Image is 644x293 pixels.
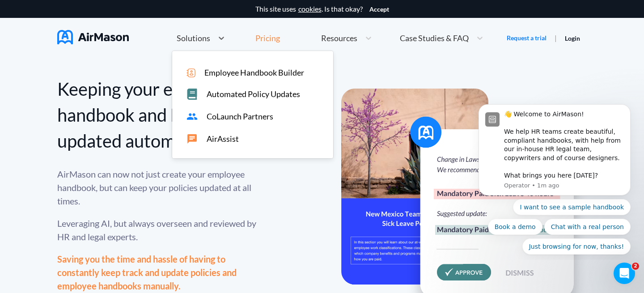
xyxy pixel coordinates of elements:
div: Saving you the time and hassle of having to constantly keep track and update policies and employe... [57,252,258,293]
span: Automated Policy Updates [207,89,300,99]
iframe: Intercom notifications message [465,96,644,260]
div: Leveraging AI, but always overseen and reviewed by HR and legal experts. [57,217,258,243]
div: AirMason can now not just create your employee handbook, but can keep your policies updated at al... [57,167,258,208]
a: Login [565,34,580,42]
span: Employee Handbook Builder [204,68,304,77]
div: Keeping your employee handbook and HR policies updated automatically [57,76,258,154]
span: | [555,34,557,42]
a: Pricing [255,30,280,46]
span: AirAssist [207,134,239,144]
span: 2 [632,263,639,270]
span: CoLaunch Partners [207,112,273,121]
span: Case Studies & FAQ [400,34,469,42]
iframe: Intercom live chat [614,263,635,284]
a: cookies [298,5,322,13]
a: Request a trial [507,34,547,42]
button: Accept cookies [369,6,389,13]
span: Resources [321,34,357,42]
img: AirMason Logo [57,30,129,44]
img: icon [186,68,195,77]
div: Pricing [255,34,280,42]
span: Solutions [177,34,210,42]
